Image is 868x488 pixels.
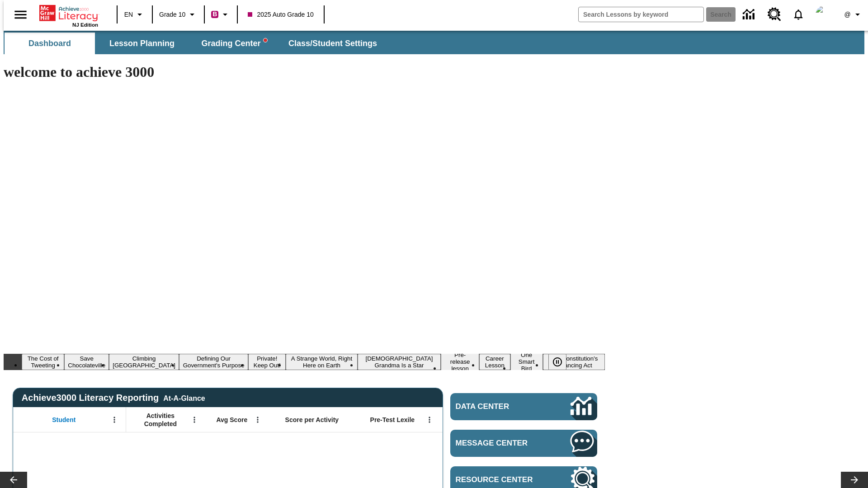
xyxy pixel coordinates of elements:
[810,3,839,26] button: Select a new avatar
[4,31,864,54] div: SubNavbar
[124,10,133,19] span: EN
[163,393,205,403] div: At-A-Glance
[201,38,267,49] span: Grading Center
[188,413,201,427] button: Open Menu
[28,38,71,49] span: Dashboard
[579,7,703,22] input: search field
[839,6,868,23] button: Profile/Settings
[248,354,286,370] button: Slide 5 Private! Keep Out!
[510,350,543,373] button: Slide 10 One Smart Bird
[737,2,762,27] a: Data Center
[456,475,543,484] span: Resource Center
[7,1,34,28] button: Open side menu
[64,354,109,370] button: Slide 2 Save Chocolateville
[22,393,205,403] span: Achieve3000 Literacy Reporting
[212,9,217,20] span: B
[787,3,810,26] a: Notifications
[281,33,384,54] button: Class/Student Settings
[251,413,264,427] button: Open Menu
[72,22,98,28] span: NJ Edition
[548,354,576,370] div: Pause
[441,350,479,373] button: Slide 8 Pre-release lesson
[548,354,566,370] button: Pause
[39,4,98,22] a: Home
[189,33,279,54] button: Grading Center
[120,6,149,23] button: Language: EN, Select a language
[841,472,868,488] button: Lesson carousel, Next
[52,416,75,424] span: Student
[156,6,201,23] button: Grade: Grade 10, Select a grade
[248,10,313,19] span: 2025 Auto Grade 10
[844,10,850,19] span: @
[159,10,185,19] span: Grade 10
[543,354,605,370] button: Slide 11 The Constitution's Balancing Act
[456,402,540,411] span: Data Center
[264,38,267,42] svg: writing assistant alert
[109,38,175,49] span: Lesson Planning
[97,33,187,54] button: Lesson Planning
[479,354,510,370] button: Slide 9 Career Lesson
[5,33,95,54] button: Dashboard
[4,33,385,54] div: SubNavbar
[285,416,339,424] span: Score per Activity
[22,354,64,370] button: Slide 1 The Cost of Tweeting
[109,354,179,370] button: Slide 3 Climbing Mount Tai
[208,6,234,23] button: Boost Class color is violet red. Change class color
[4,64,605,80] h1: welcome to achieve 3000
[358,354,441,370] button: Slide 7 South Korean Grandma Is a Star
[762,2,787,27] a: Resource Center, Will open in new tab
[216,416,247,424] span: Avg Score
[816,5,834,23] img: Avatar
[179,354,248,370] button: Slide 4 Defining Our Government's Purpose
[131,412,190,428] span: Activities Completed
[108,413,121,427] button: Open Menu
[423,413,436,427] button: Open Menu
[450,393,597,420] a: Data Center
[370,416,415,424] span: Pre-Test Lexile
[288,38,377,49] span: Class/Student Settings
[450,430,597,457] a: Message Center
[39,3,98,28] div: Home
[456,439,543,448] span: Message Center
[286,354,357,370] button: Slide 6 A Strange World, Right Here on Earth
